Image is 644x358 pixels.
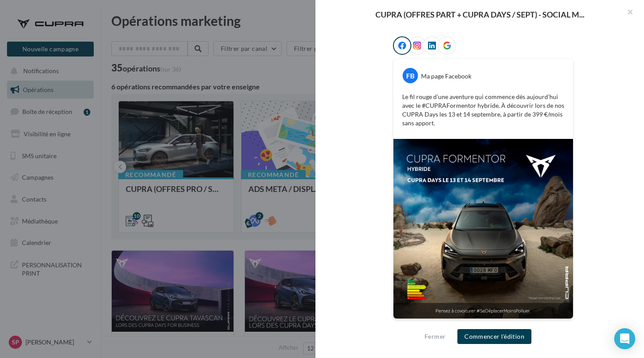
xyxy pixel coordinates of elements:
div: FB [403,68,418,83]
div: Open Intercom Messenger [614,328,635,349]
span: CUPRA (OFFRES PART + CUPRA DAYS / SEPT) - SOCIAL M... [375,11,584,18]
p: Le fil rouge d’une aventure qui commence dès aujourd’hui avec le #CUPRAFormentor hybride. À décou... [402,92,564,128]
div: Ma page Facebook [421,72,471,81]
div: La prévisualisation est non-contractuelle [393,319,573,330]
button: Fermer [421,331,449,342]
button: Commencer l'édition [457,329,531,344]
